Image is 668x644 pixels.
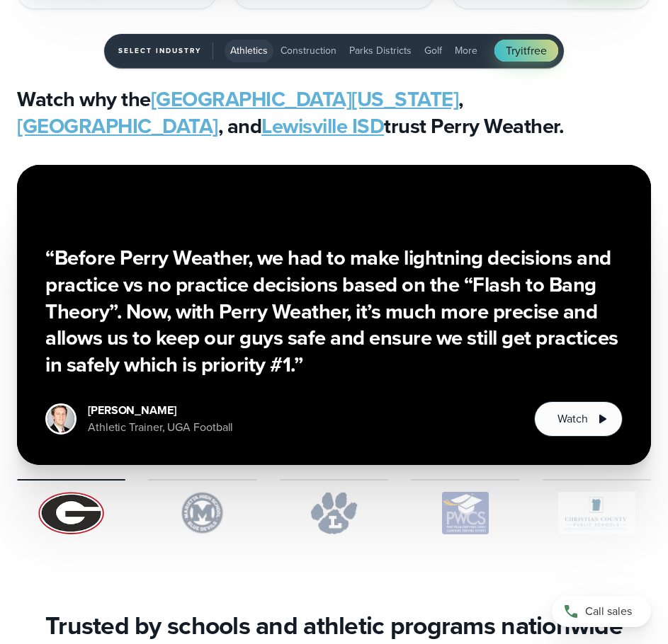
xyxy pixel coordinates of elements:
a: Tryitfree [494,40,557,62]
button: More [449,40,483,62]
button: Parks Districts [344,40,417,62]
span: it [521,42,527,59]
h3: Watch why the , , and trust Perry Weather. [17,86,651,139]
span: Select Industry [118,42,213,59]
button: Watch [534,401,623,437]
div: [PERSON_NAME] [88,402,233,418]
span: Construction [281,44,336,59]
h3: “Before Perry Weather, we had to make lightning decisions and practice vs no practice decisions b... [45,245,623,379]
a: [GEOGRAPHIC_DATA] [17,111,218,142]
img: Marietta-High-School.svg [148,492,256,534]
div: 1 of 5 [17,165,651,465]
span: Watch [557,410,588,427]
button: Construction [275,40,342,62]
h3: Trusted by schools and athletic programs nationwide [45,611,623,641]
span: Call sales [585,603,632,619]
span: Try free [506,42,546,59]
span: More [455,44,477,59]
span: Parks Districts [349,44,412,59]
span: Athletics [230,44,268,59]
a: Call sales [552,596,651,627]
button: Athletics [225,40,273,62]
a: Lewisville ISD [261,111,384,142]
button: Golf [419,40,448,62]
div: Athletic Trainer, UGA Football [88,419,233,435]
span: Golf [424,44,442,59]
div: slideshow [17,165,651,465]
